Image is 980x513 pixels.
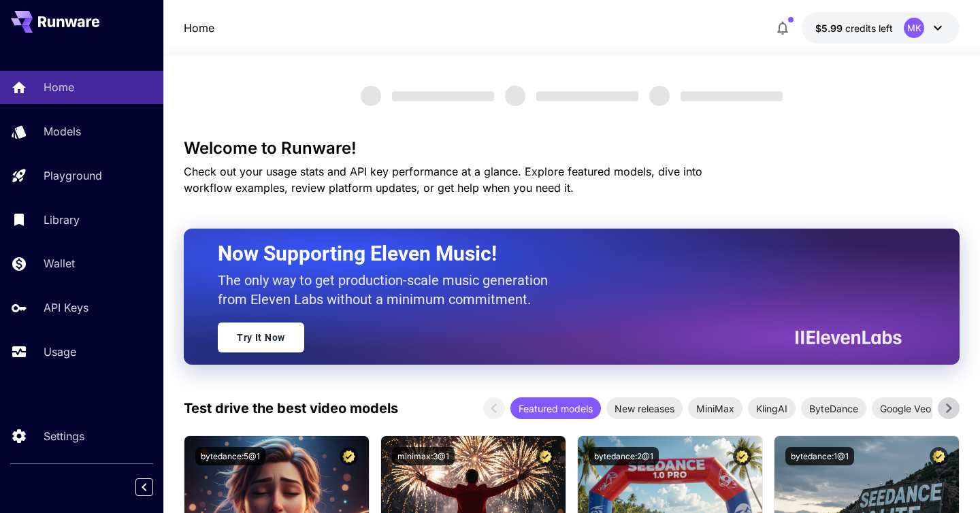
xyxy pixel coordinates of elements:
[340,447,358,465] button: Certified Model – Vetted for best performance and includes a commercial license.
[748,397,796,419] div: KlingAI
[184,20,214,36] nav: breadcrumb
[845,22,893,34] span: credits left
[44,212,80,228] p: Library
[606,397,683,419] div: New releases
[44,123,81,139] p: Models
[802,12,960,44] button: $5.992MK
[392,447,455,465] button: minimax:3@1
[815,22,845,34] span: $5.99
[748,401,796,416] span: KlingAI
[184,20,214,36] a: Home
[733,447,751,465] button: Certified Model – Vetted for best performance and includes a commercial license.
[785,447,854,465] button: bytedance:1@1
[218,241,892,267] h2: Now Supporting Eleven Music!
[872,401,939,416] span: Google Veo
[589,447,659,465] button: bytedance:2@1
[44,255,75,271] p: Wallet
[801,397,866,419] div: ByteDance
[218,271,558,309] p: The only way to get production-scale music generation from Eleven Labs without a minimum commitment.
[510,397,601,419] div: Featured models
[688,397,742,419] div: MiniMax
[801,401,866,416] span: ByteDance
[184,165,702,195] span: Check out your usage stats and API key performance at a glance. Explore featured models, dive int...
[872,397,939,419] div: Google Veo
[44,344,76,360] p: Usage
[218,322,304,352] a: Try It Now
[184,139,960,158] h3: Welcome to Runware!
[184,398,398,418] p: Test drive the best video models
[930,447,948,465] button: Certified Model – Vetted for best performance and includes a commercial license.
[536,447,555,465] button: Certified Model – Vetted for best performance and includes a commercial license.
[44,428,84,444] p: Settings
[688,401,742,416] span: MiniMax
[44,79,74,95] p: Home
[510,401,601,416] span: Featured models
[904,18,924,38] div: MK
[44,167,102,184] p: Playground
[146,475,163,499] div: Collapse sidebar
[135,478,153,496] button: Collapse sidebar
[815,21,893,35] div: $5.992
[195,447,265,465] button: bytedance:5@1
[606,401,683,416] span: New releases
[44,299,88,316] p: API Keys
